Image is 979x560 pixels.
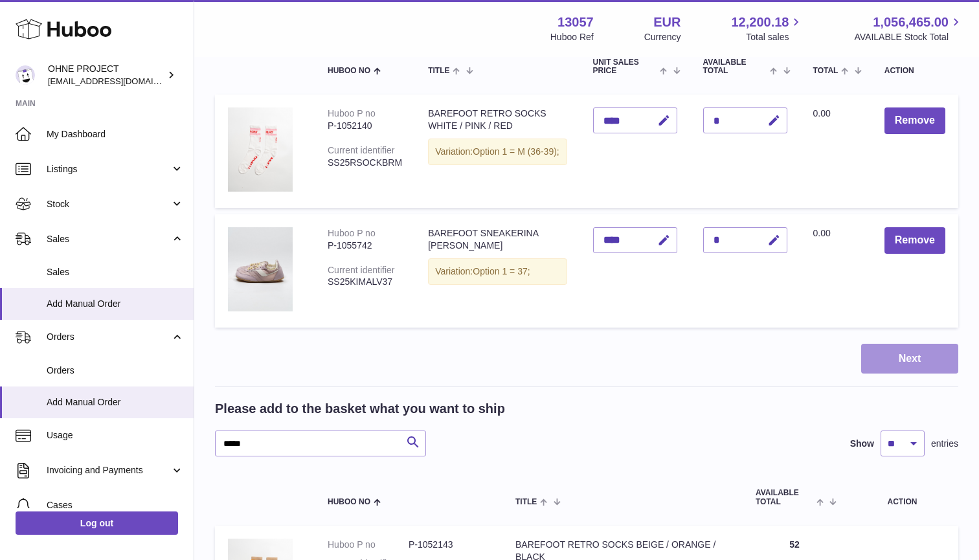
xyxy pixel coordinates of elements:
div: Variation: [428,139,567,165]
span: Usage [47,429,184,442]
div: Variation: [428,258,567,285]
div: Action [884,67,945,75]
img: BAREFOOT SNEAKERINA KIMA LAVENDER [228,227,293,311]
div: Currency [644,31,681,43]
strong: EUR [653,14,681,31]
span: 0.00 [813,108,831,118]
td: BAREFOOT RETRO SOCKS WHITE / PINK / RED [415,95,580,208]
dd: P-1052143 [409,539,489,551]
div: Current identifier [328,265,395,275]
a: Log out [16,511,178,535]
span: [EMAIL_ADDRESS][DOMAIN_NAME] [48,76,190,86]
span: AVAILABLE Total [756,489,813,506]
span: Option 1 = 37; [473,266,530,276]
div: P-1052140 [328,120,402,132]
span: Orders [47,331,170,343]
div: Current identifier [328,145,395,155]
a: 1,056,465.00 AVAILABLE Stock Total [854,14,963,43]
span: Add Manual Order [47,298,184,310]
img: support@ohneproject.com [16,65,35,85]
span: Title [428,67,449,75]
button: Remove [884,227,945,254]
a: 12,200.18 Total sales [731,14,804,43]
img: BAREFOOT RETRO SOCKS WHITE / PINK / RED [228,107,293,192]
div: Huboo Ref [550,31,594,43]
span: Orders [47,364,184,377]
div: Huboo P no [328,108,376,118]
span: Listings [47,163,170,175]
span: Sales [47,266,184,278]
strong: 13057 [557,14,594,31]
span: AVAILABLE Total [703,58,767,75]
span: Stock [47,198,170,210]
span: 0.00 [813,228,831,238]
div: Huboo P no [328,228,376,238]
h2: Please add to the basket what you want to ship [215,400,505,418]
span: Total [813,67,838,75]
dt: Huboo P no [328,539,409,551]
span: 12,200.18 [731,14,789,31]
div: OHNE PROJECT [48,63,164,87]
td: BAREFOOT SNEAKERINA [PERSON_NAME] [415,214,580,328]
span: Huboo no [328,498,370,506]
span: Add Manual Order [47,396,184,409]
div: SS25RSOCKBRM [328,157,402,169]
span: Sales [47,233,170,245]
span: Title [515,498,537,506]
span: Total sales [746,31,804,43]
div: P-1055742 [328,240,402,252]
span: Unit Sales Price [593,58,657,75]
span: AVAILABLE Stock Total [854,31,963,43]
span: Huboo no [328,67,370,75]
th: Action [846,476,958,519]
span: Option 1 = M (36-39); [473,146,559,157]
div: SS25KIMALV37 [328,276,402,288]
span: 1,056,465.00 [873,14,949,31]
label: Show [850,438,874,450]
span: Invoicing and Payments [47,464,170,476]
button: Next [861,344,958,374]
span: My Dashboard [47,128,184,140]
span: Cases [47,499,184,511]
span: entries [931,438,958,450]
button: Remove [884,107,945,134]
